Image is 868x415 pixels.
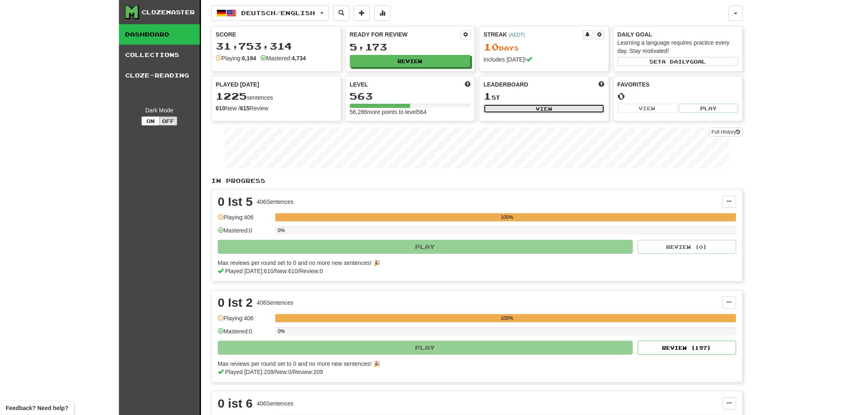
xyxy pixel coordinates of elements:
div: 406 Sentences [257,198,294,206]
div: Max reviews per round set to 0 and no more new sentences! 🎉 [218,259,731,267]
strong: 6,194 [242,55,256,62]
div: 5,173 [350,42,471,52]
div: Ready for Review [350,30,461,39]
span: Played [DATE]: 209 [225,369,274,375]
div: 100% [278,314,736,322]
button: Review [350,55,471,67]
div: Mastered: [260,54,306,62]
button: Add sentence to collection [354,5,370,21]
div: sentences [216,91,337,102]
span: New: 610 [275,268,298,274]
button: Play [218,341,633,355]
div: st [484,91,605,102]
div: Includes [DATE]! [484,55,605,64]
p: In Progress [211,177,743,185]
div: Playing: 406 [218,213,271,227]
div: Playing: 406 [218,314,271,328]
div: Mastered: 0 [218,226,271,240]
button: Review (197) [638,341,736,355]
span: Played [DATE] [216,80,259,89]
span: Leaderboard [484,80,528,89]
a: Full History [709,128,743,137]
button: Off [159,116,177,125]
span: / [274,369,275,375]
span: New: 0 [275,369,292,375]
div: New / Review [216,104,337,112]
div: 0 ist 6 [218,397,253,410]
div: 0 Ist 2 [218,296,253,309]
div: Day s [484,42,605,52]
button: View [618,104,677,113]
span: 1225 [216,90,247,102]
span: a daily [662,59,690,64]
span: Level [350,80,368,89]
span: Review: 0 [299,268,323,274]
div: 406 Sentences [257,299,294,307]
strong: 4,734 [292,55,306,62]
span: / [274,268,275,274]
div: Playing: [216,54,256,62]
div: 100% [278,213,736,221]
button: Play [218,240,633,254]
div: 406 Sentences [257,399,294,408]
strong: 615 [240,105,249,112]
div: Streak [484,30,583,39]
div: Clozemaster [142,8,195,16]
div: 0 Ist 5 [218,196,253,208]
button: Play [679,104,738,113]
a: (AEDT) [509,32,525,38]
div: Mastered: 0 [218,327,271,341]
span: 10 [484,41,499,52]
div: 56,286 more points to level 564 [350,108,471,116]
strong: 610 [216,105,225,112]
button: Deutsch/English [211,5,329,21]
div: Score [216,30,337,39]
span: Played [DATE]: 610 [225,268,274,274]
a: Cloze-Reading [119,65,200,86]
div: 31,753,314 [216,41,337,51]
span: Review: 209 [293,369,323,375]
div: 0 [618,91,739,101]
a: Collections [119,45,200,65]
div: Favorites [618,80,739,89]
div: Daily Goal [618,30,739,39]
div: Learning a language requires practice every day. Stay motivated! [618,39,739,55]
button: On [142,116,160,125]
div: Max reviews per round set to 0 and no more new sentences! 🎉 [218,360,731,368]
span: This week in points, UTC [599,80,605,89]
button: Seta dailygoal [618,57,739,66]
a: Dashboard [119,24,200,45]
button: View [484,104,605,113]
span: / [292,369,293,375]
span: Deutsch / English [242,9,315,16]
span: Open feedback widget [6,404,68,412]
span: Score more points to level up [465,80,471,89]
button: Search sentences [333,5,349,21]
span: 1 [484,90,491,102]
button: More stats [374,5,391,21]
button: Review (0) [638,240,736,254]
span: / [298,268,299,274]
div: Dark Mode [125,106,194,114]
div: 563 [350,91,471,101]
